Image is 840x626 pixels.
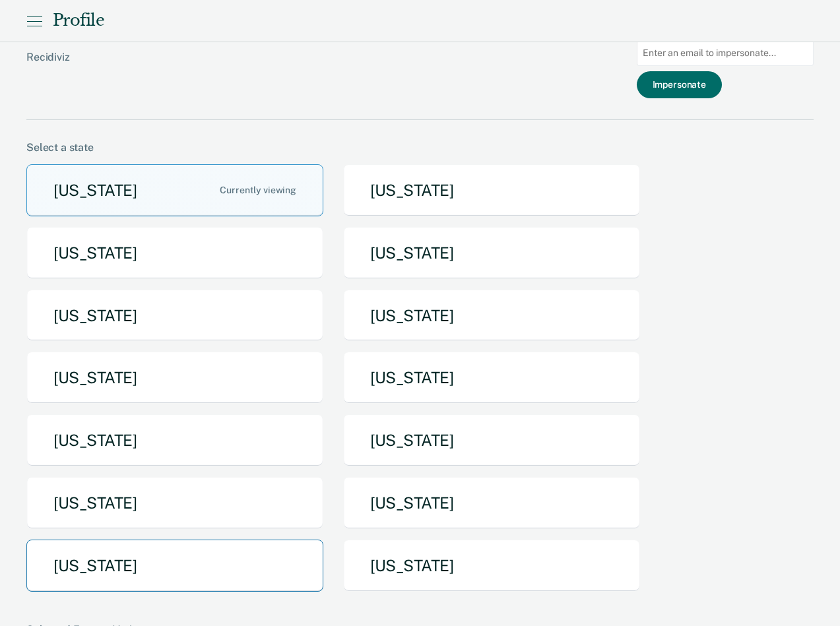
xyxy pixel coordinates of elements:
[26,227,323,279] button: [US_STATE]
[26,51,337,84] div: Recidiviz
[637,71,722,98] button: Impersonate
[26,540,323,592] button: [US_STATE]
[343,227,640,279] button: [US_STATE]
[26,352,323,404] button: [US_STATE]
[343,477,640,529] button: [US_STATE]
[26,414,323,466] button: [US_STATE]
[26,477,323,529] button: [US_STATE]
[343,290,640,342] button: [US_STATE]
[26,290,323,342] button: [US_STATE]
[343,164,640,216] button: [US_STATE]
[26,141,814,154] div: Select a state
[343,352,640,404] button: [US_STATE]
[26,164,323,216] button: [US_STATE]
[637,40,814,66] input: Enter an email to impersonate...
[53,11,104,30] div: Profile
[343,540,640,592] button: [US_STATE]
[343,414,640,466] button: [US_STATE]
